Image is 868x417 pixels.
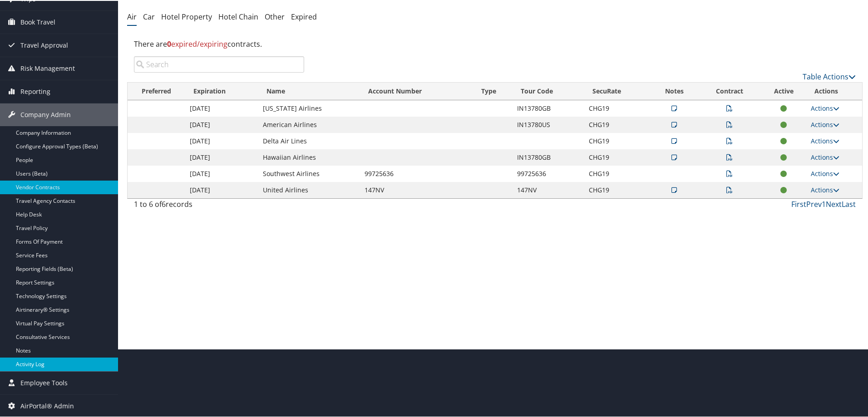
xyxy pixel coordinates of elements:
a: First [791,198,806,208]
th: Actions [806,82,862,99]
span: Risk Management [20,56,75,79]
a: Car [143,11,155,21]
a: Air [127,11,137,21]
td: [DATE] [185,148,259,165]
th: Account Number: activate to sort column ascending [360,82,473,99]
th: Type: activate to sort column ascending [473,82,513,99]
span: Book Travel [20,10,55,33]
span: expired/expiring [167,38,227,48]
span: 6 [162,198,166,208]
th: Preferred: activate to sort column ascending [128,82,185,99]
a: Hotel Property [161,11,212,21]
td: IN13780GB [513,148,584,165]
div: 1 to 6 of records [134,198,304,213]
a: Actions [811,136,839,144]
td: IN13780GB [513,99,584,116]
span: Reporting [20,79,50,102]
th: Tour Code: activate to sort column ascending [513,82,584,99]
a: Actions [811,119,839,128]
a: Other [265,11,285,21]
td: CHG19 [584,148,651,165]
a: Expired [291,11,317,21]
a: Actions [811,185,839,193]
th: Notes: activate to sort column ascending [651,82,698,99]
td: [US_STATE] Airlines [258,99,360,116]
span: Travel Approval [20,33,68,56]
td: Hawaiian Airlines [258,148,360,165]
td: CHG19 [584,165,651,181]
th: Contract: activate to sort column ascending [697,82,761,99]
td: [DATE] [185,99,259,116]
td: CHG19 [584,132,651,148]
span: Employee Tools [20,371,68,393]
th: SecuRate: activate to sort column ascending [584,82,651,99]
a: Last [842,198,856,208]
th: Active: activate to sort column ascending [761,82,806,99]
div: There are contracts. [127,31,863,55]
td: CHG19 [584,99,651,116]
span: AirPortal® Admin [20,394,74,417]
td: 99725636 [513,165,584,181]
strong: 0 [167,38,171,48]
a: Actions [811,103,839,112]
a: Actions [811,152,839,161]
td: 147NV [360,181,473,197]
td: 147NV [513,181,584,197]
td: Delta Air Lines [258,132,360,148]
span: Company Admin [20,103,71,125]
a: 1 [822,198,826,208]
td: [DATE] [185,165,259,181]
a: Actions [811,168,839,177]
td: [DATE] [185,132,259,148]
td: 99725636 [360,165,473,181]
a: Table Actions [803,71,856,81]
td: [DATE] [185,181,259,197]
td: IN13780US [513,116,584,132]
th: Expiration: activate to sort column ascending [185,82,259,99]
td: United Airlines [258,181,360,197]
a: Next [826,198,842,208]
td: CHG19 [584,181,651,197]
a: Hotel Chain [218,11,258,21]
td: American Airlines [258,116,360,132]
input: Search [134,55,304,72]
td: [DATE] [185,116,259,132]
a: Prev [806,198,822,208]
td: Southwest Airlines [258,165,360,181]
th: Name: activate to sort column ascending [258,82,360,99]
td: CHG19 [584,116,651,132]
